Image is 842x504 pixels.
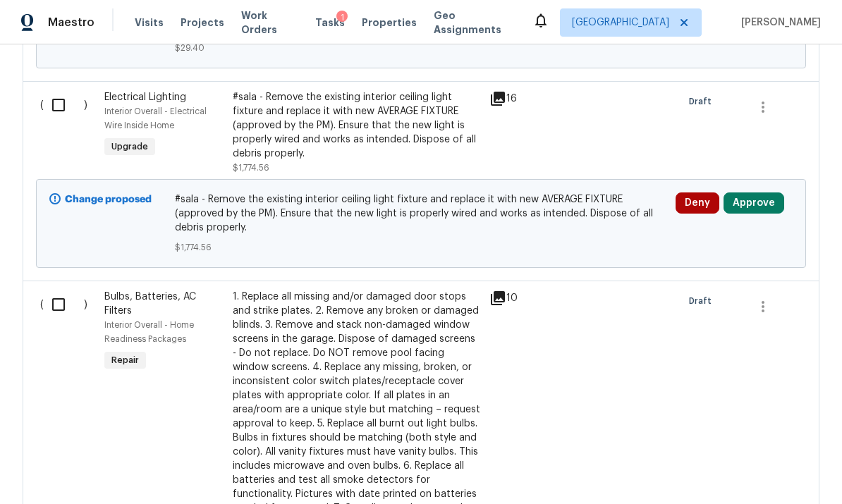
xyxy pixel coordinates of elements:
span: Work Orders [241,8,298,37]
span: Interior Overall - Electrical Wire Inside Home [104,107,207,130]
span: Draft [689,294,717,308]
span: Bulbs, Batteries, AC Filters [104,292,196,316]
span: Upgrade [106,140,154,154]
span: Interior Overall - Home Readiness Packages [104,321,194,343]
b: Change proposed [65,195,152,204]
span: Draft [689,94,717,109]
div: 16 [489,90,545,107]
span: Properties [362,16,417,30]
span: Geo Assignments [434,8,515,37]
span: $29.40 [175,41,668,55]
span: Electrical Lighting [104,92,186,102]
button: Deny [676,192,719,214]
span: Repair [106,353,145,367]
span: #sala - Remove the existing interior ceiling light fixture and replace it with new AVERAGE FIXTUR... [175,192,668,235]
span: Maestro [48,16,94,30]
span: Visits [135,16,164,30]
div: #sala - Remove the existing interior ceiling light fixture and replace it with new AVERAGE FIXTUR... [233,90,481,161]
div: ( ) [36,86,100,179]
span: $1,774.56 [233,164,269,172]
button: Approve [724,192,784,214]
span: $1,774.56 [175,240,668,254]
span: Tasks [315,18,345,27]
div: 10 [489,290,545,307]
span: Projects [181,16,224,30]
span: [PERSON_NAME] [736,16,821,30]
div: 1 [336,11,348,25]
span: [GEOGRAPHIC_DATA] [572,16,669,30]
